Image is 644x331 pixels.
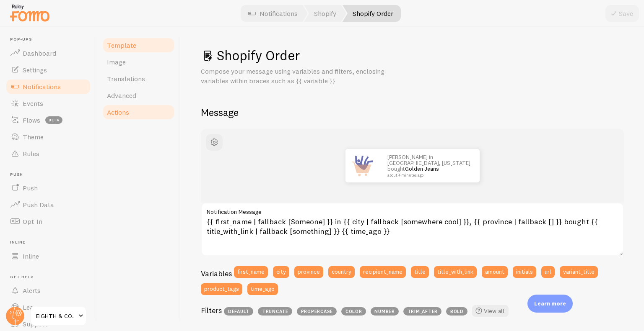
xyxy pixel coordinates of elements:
[201,269,232,278] h3: Variables
[527,295,573,313] div: Learn more
[201,67,402,86] p: Compose your message using variables and filters, enclosing variables within braces such as {{ va...
[5,78,91,95] a: Notifications
[294,266,323,278] button: province
[560,266,598,278] button: variant_title
[23,184,38,192] span: Push
[5,213,91,230] a: Opt-In
[107,108,129,116] span: Actions
[201,203,624,217] label: Notification Message
[102,37,175,54] a: Template
[107,74,145,83] span: Translations
[403,307,441,316] span: trim_after
[482,266,508,278] button: amount
[434,266,477,278] button: title_with_link
[23,66,47,74] span: Settings
[234,266,268,278] button: first_name
[107,58,126,66] span: Image
[201,47,624,64] h1: Shopify Order
[513,266,536,278] button: initials
[23,49,56,57] span: Dashboard
[107,91,136,100] span: Advanced
[10,275,91,280] span: Get Help
[201,283,242,295] button: product_tags
[23,217,42,226] span: Opt-In
[23,99,43,108] span: Events
[23,116,40,124] span: Flows
[23,133,44,141] span: Theme
[23,252,39,260] span: Inline
[36,311,76,321] span: EIGHTH & CO.
[102,54,175,70] a: Image
[247,283,278,295] button: time_ago
[411,266,429,278] button: title
[360,266,406,278] button: recipient_name
[10,240,91,245] span: Inline
[5,45,91,62] a: Dashboard
[23,82,61,91] span: Notifications
[5,128,91,145] a: Theme
[541,266,555,278] button: url
[23,303,40,311] span: Learn
[297,307,337,316] span: propercase
[5,299,91,316] a: Learn
[258,307,292,316] span: truncate
[23,149,39,158] span: Rules
[201,305,222,315] h3: Filters
[102,70,175,87] a: Translations
[472,305,509,317] a: View all
[5,62,91,78] a: Settings
[534,300,566,308] p: Learn more
[273,266,289,278] button: city
[30,306,87,326] a: EIGHTH & CO.
[45,116,62,124] span: beta
[371,307,399,316] span: number
[446,307,467,316] span: bold
[201,106,624,119] h2: Message
[224,307,253,316] span: default
[5,112,91,128] a: Flows beta
[5,180,91,196] a: Push
[10,172,91,177] span: Push
[102,104,175,121] a: Actions
[387,173,469,177] small: about 4 minutes ago
[5,282,91,299] a: Alerts
[5,248,91,264] a: Inline
[102,87,175,104] a: Advanced
[5,196,91,213] a: Push Data
[107,41,136,49] span: Template
[405,165,439,172] a: Golden Jeans
[5,145,91,162] a: Rules
[23,200,54,209] span: Push Data
[328,266,355,278] button: country
[341,307,366,316] span: color
[387,154,471,177] p: [PERSON_NAME] in [GEOGRAPHIC_DATA], [US_STATE] bought
[5,95,91,112] a: Events
[23,286,41,295] span: Alerts
[9,2,51,23] img: fomo-relay-logo-orange.svg
[10,37,91,42] span: Pop-ups
[345,149,379,182] img: Fomo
